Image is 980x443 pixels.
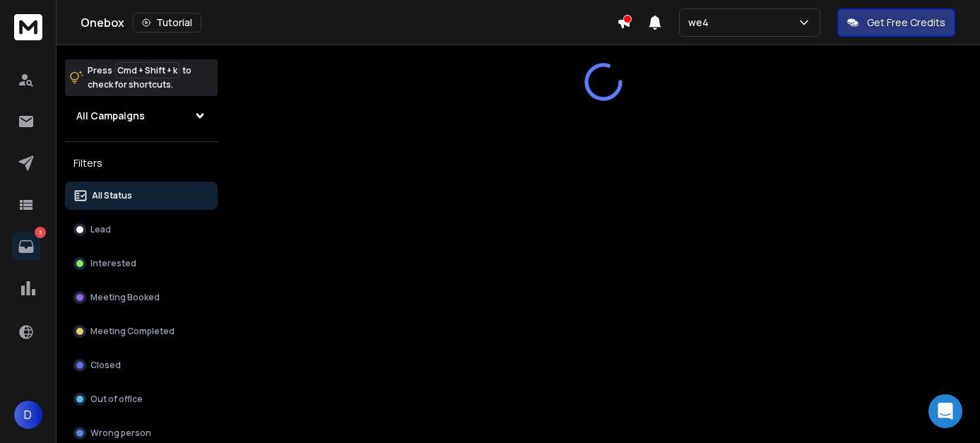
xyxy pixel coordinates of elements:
[90,326,175,337] p: Meeting Completed
[65,182,218,210] button: All Status
[65,249,218,278] button: Interested
[35,227,46,238] p: 3
[90,360,121,371] p: Closed
[65,351,218,379] button: Closed
[92,190,132,201] p: All Status
[867,16,945,30] p: Get Free Credits
[688,16,714,30] p: we4
[65,317,218,345] button: Meeting Completed
[90,292,160,303] p: Meeting Booked
[65,153,218,173] h3: Filters
[133,13,201,33] button: Tutorial
[65,385,218,413] button: Out of office
[88,64,191,92] p: Press to check for shortcuts.
[14,401,42,429] button: D
[115,62,179,78] span: Cmd + Shift + k
[65,215,218,244] button: Lead
[837,8,955,37] button: Get Free Credits
[928,394,962,428] div: Open Intercom Messenger
[90,258,136,269] p: Interested
[65,102,218,130] button: All Campaigns
[12,232,40,261] a: 3
[76,109,145,123] h1: All Campaigns
[81,13,617,33] div: Onebox
[90,427,151,439] p: Wrong person
[90,394,143,405] p: Out of office
[65,283,218,312] button: Meeting Booked
[90,224,111,235] p: Lead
